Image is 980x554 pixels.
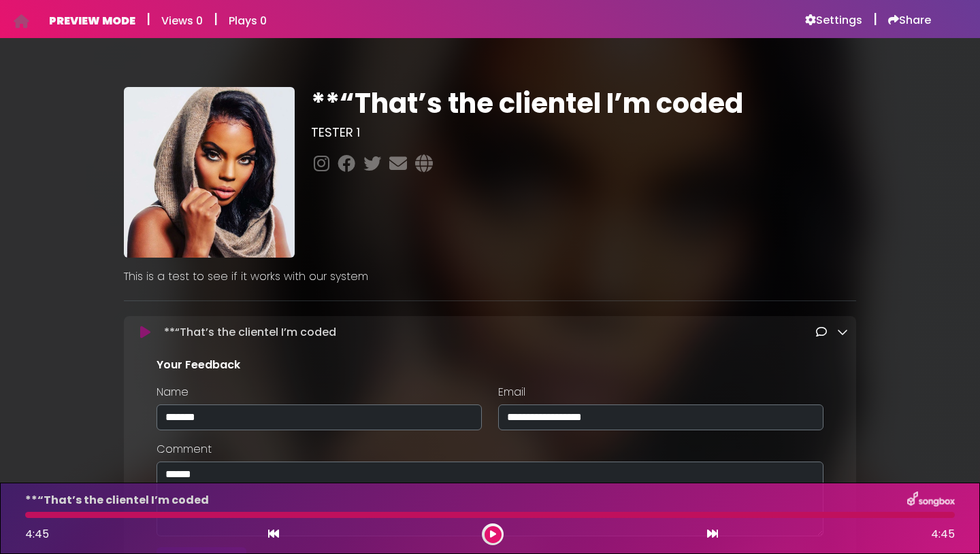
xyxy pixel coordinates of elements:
p: **“That’s the clientel I’m coded [164,324,336,341]
label: Name [157,385,189,399]
span: 4:45 [25,526,49,542]
a: Settings [805,14,862,27]
img: BkDO04WGSRexzZqCgyu9 [124,87,295,258]
h6: PREVIEW MODE [49,14,135,27]
label: Comment [157,442,212,456]
p: Your Feedback [157,357,823,373]
a: Share [888,14,931,27]
h6: Plays 0 [229,14,267,27]
h5: | [214,11,218,27]
p: **“That’s the clientel I’m coded [25,492,209,508]
img: songbox-logo-white.png [907,491,955,509]
h3: TESTER 1 [311,125,856,140]
h5: | [146,11,150,27]
label: Email [498,385,525,399]
h5: | [873,11,877,27]
h1: **“That’s the clientel I’m coded [311,87,856,120]
p: This is a test to see if it works with our system [124,269,856,285]
span: 4:45 [931,526,955,542]
h6: Views 0 [161,14,203,27]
